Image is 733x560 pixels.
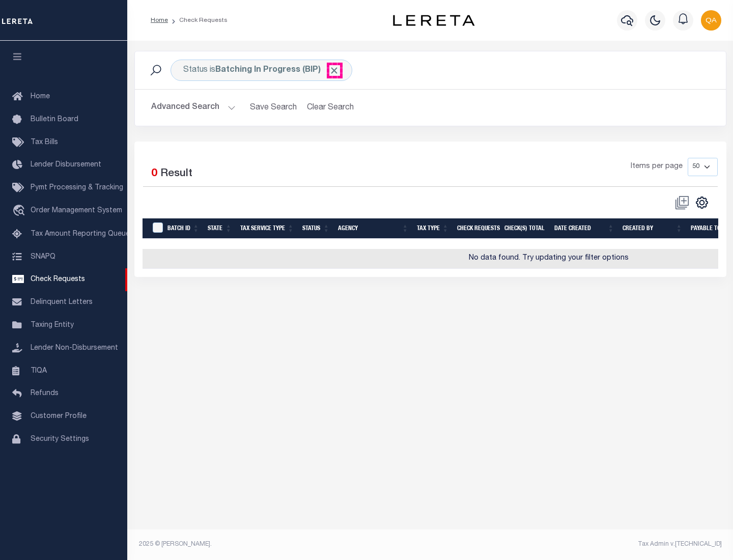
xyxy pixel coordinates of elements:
[334,218,413,239] th: Agency: activate to sort column ascending
[31,184,123,191] span: Pymt Processing & Tracking
[151,98,236,118] button: Advanced Search
[31,231,130,238] span: Tax Amount Reporting Queue
[31,413,87,420] span: Customer Profile
[31,367,47,374] span: TIQA
[31,116,78,123] span: Bulletin Board
[631,161,683,173] span: Items per page
[453,218,500,239] th: Check Requests
[31,139,58,146] span: Tax Bills
[31,276,85,283] span: Check Requests
[131,540,431,549] div: 2025 © [PERSON_NAME].
[413,218,453,239] th: Tax Type: activate to sort column ascending
[31,436,89,443] span: Security Settings
[31,161,101,169] span: Lender Disbursement
[500,218,550,239] th: Check(s) Total
[236,218,298,239] th: Tax Service Type: activate to sort column ascending
[303,98,358,118] button: Clear Search
[151,169,157,179] span: 0
[168,16,228,25] li: Check Requests
[244,98,303,118] button: Save Search
[151,17,168,23] a: Home
[31,253,55,260] span: SNAPQ
[393,15,474,26] img: logo-dark.svg
[438,540,722,549] div: Tax Admin v.[TECHNICAL_ID]
[31,390,59,397] span: Refunds
[550,218,618,239] th: Date Created: activate to sort column ascending
[171,60,352,81] div: Status is
[163,218,204,239] th: Batch Id: activate to sort column ascending
[701,10,721,31] img: svg+xml;base64,PHN2ZyB4bWxucz0iaHR0cDovL3d3dy53My5vcmcvMjAwMC9zdmciIHBvaW50ZXItZXZlbnRzPSJub25lIi...
[160,166,192,182] label: Result
[31,345,118,352] span: Lender Non-Disbursement
[329,65,340,76] span: Click to Remove
[618,218,687,239] th: Created By: activate to sort column ascending
[31,93,50,100] span: Home
[204,218,236,239] th: State: activate to sort column ascending
[12,205,29,218] i: travel_explore
[31,322,74,329] span: Taxing Entity
[31,299,93,306] span: Delinquent Letters
[215,66,340,74] b: Batching In Progress (BIP)
[298,218,334,239] th: Status: activate to sort column ascending
[31,207,122,214] span: Order Management System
